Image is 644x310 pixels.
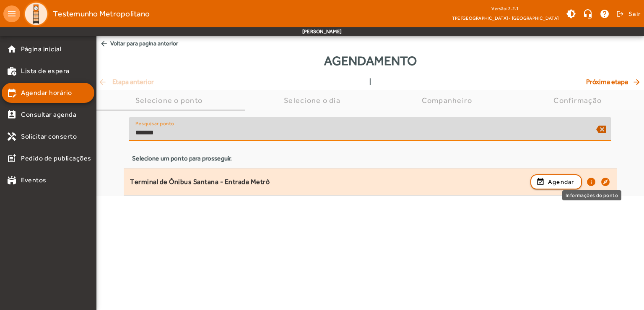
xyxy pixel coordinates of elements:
[548,177,574,187] span: Agendar
[21,153,91,163] span: Pedido de publicações
[135,96,206,105] div: Selecione o ponto
[600,177,610,187] mat-icon: explore
[96,36,644,51] span: Voltar para pagina anterior
[7,131,17,142] mat-icon: handyman
[7,44,17,54] mat-icon: home
[20,1,150,26] a: Testemunho Metropolitano
[615,8,641,20] button: Sair
[21,88,72,98] span: Agendar horário
[7,175,17,185] mat-icon: stadium
[369,77,371,87] span: |
[586,177,596,187] mat-icon: info
[592,119,612,139] mat-icon: backspace
[7,88,17,98] mat-icon: edit_calendar
[23,1,49,26] img: Logo TPE
[21,44,61,54] span: Página inicial
[21,110,76,120] span: Consultar agenda
[21,66,70,76] span: Lista de espera
[7,66,17,76] mat-icon: work_history
[21,131,77,142] span: Solicitar conserto
[100,39,108,48] mat-icon: arrow_back
[452,3,558,14] div: Versão: 2.2.1
[3,5,20,22] mat-icon: menu
[586,77,642,87] span: Próxima etapa
[284,96,344,105] div: Selecione o dia
[7,110,17,120] mat-icon: perm_contact_calendar
[452,14,558,22] span: TPE [GEOGRAPHIC_DATA] - [GEOGRAPHIC_DATA]
[422,96,476,105] div: Companheiro
[530,174,582,189] button: Agendar
[135,121,174,126] mat-label: Pesquisar ponto
[553,96,605,105] div: Confirmação
[130,178,526,187] div: Terminal de Ônibus Santana - Entrada Metrô
[324,51,417,70] span: Agendamento
[7,153,17,163] mat-icon: post_add
[628,7,641,21] span: Sair
[132,154,608,163] div: Selecione um ponto para prosseguir.
[562,190,621,200] div: Informações do ponto
[632,78,642,86] mat-icon: arrow_forward
[53,7,150,21] span: Testemunho Metropolitano
[21,175,47,185] span: Eventos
